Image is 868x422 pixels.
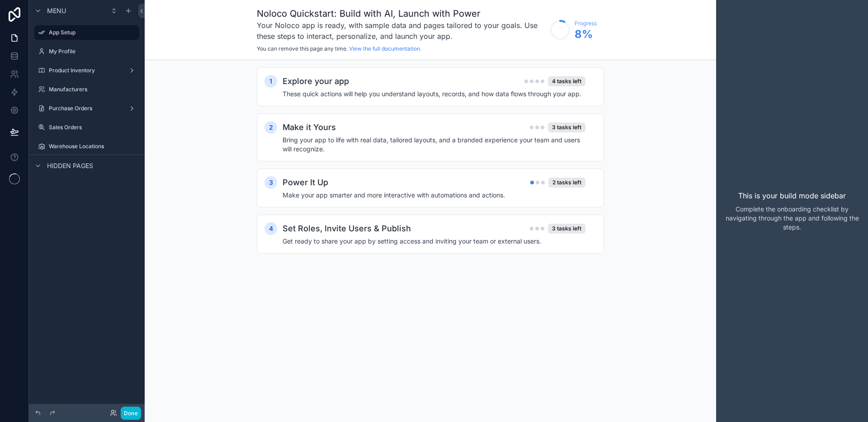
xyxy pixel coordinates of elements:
label: Product Inventory [49,67,125,74]
h4: Bring your app to life with real data, tailored layouts, and a branded experience your team and u... [283,136,585,154]
h4: Get ready to share your app by setting access and inviting your team or external users. [283,237,585,246]
div: 3 tasks left [548,224,585,234]
h3: Your Noloco app is ready, with sample data and pages tailored to your goals. Use these steps to i... [257,20,546,42]
h2: Explore your app [283,75,349,88]
a: Purchase Orders [34,101,139,116]
span: You can remove this page any time. [257,45,348,52]
a: My Profile [34,44,139,59]
a: Manufacturers [34,82,139,97]
a: Product Inventory [34,63,139,78]
p: Complete the onboarding checklist by navigating through the app and following the steps. [723,205,861,232]
h4: These quick actions will help you understand layouts, records, and how data flows through your app. [283,89,585,98]
div: scrollable content [145,60,716,279]
label: Warehouse Locations [49,143,137,150]
span: Menu [47,6,66,15]
h1: Noloco Quickstart: Build with AI, Launch with Power [257,7,546,20]
label: Manufacturers [49,86,137,93]
h4: Make your app smarter and more interactive with automations and actions. [283,191,585,200]
span: 8 % [575,27,597,42]
h2: Set Roles, Invite Users & Publish [283,222,411,235]
button: Done [121,407,141,420]
div: 2 [264,121,277,134]
a: Sales Orders [34,120,139,135]
a: Warehouse Locations [34,139,139,154]
p: This is your build mode sidebar [738,190,846,201]
h2: Power It Up [283,176,328,189]
div: 4 tasks left [548,76,585,86]
label: My Profile [49,48,137,55]
label: Sales Orders [49,124,137,131]
label: App Setup [49,29,134,36]
h2: Make it Yours [283,121,336,134]
span: Progress [575,20,597,27]
a: View the full documentation. [349,45,421,52]
label: Purchase Orders [49,105,125,112]
div: 3 [264,176,277,189]
span: Hidden pages [47,161,93,170]
div: 4 [264,222,277,235]
a: App Setup [34,25,139,40]
div: 1 [264,75,277,88]
div: 3 tasks left [548,122,585,132]
div: 2 tasks left [548,178,585,188]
